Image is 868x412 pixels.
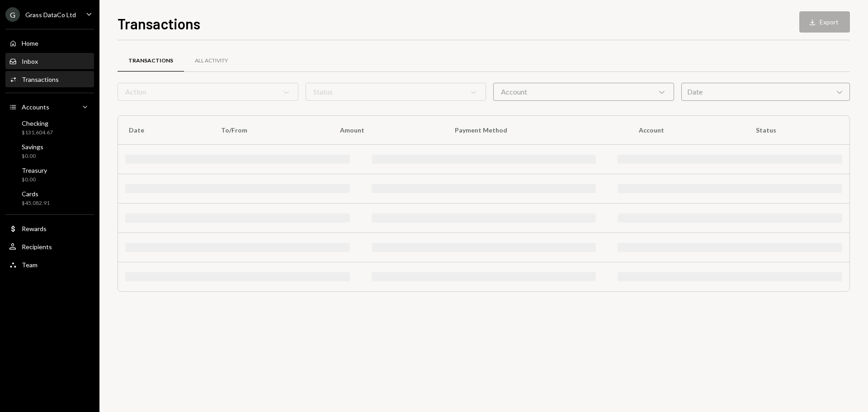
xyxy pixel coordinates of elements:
[22,190,50,198] div: Cards
[128,57,173,65] div: Transactions
[118,116,210,145] th: Date
[5,99,94,115] a: Accounts
[5,164,94,185] a: Treasury$0.00
[5,117,94,138] a: Checking$131,604.67
[184,49,239,72] a: All Activity
[5,238,94,255] a: Recipients
[22,39,38,47] div: Home
[118,49,184,72] a: Transactions
[5,53,94,69] a: Inbox
[22,261,38,269] div: Team
[5,35,94,51] a: Home
[5,256,94,273] a: Team
[22,243,52,251] div: Recipients
[118,14,200,33] h1: Transactions
[22,103,49,111] div: Accounts
[210,116,329,145] th: To/From
[493,83,674,101] div: Account
[22,199,50,207] div: $45,082.91
[22,225,47,232] div: Rewards
[5,71,94,87] a: Transactions
[22,152,43,160] div: $0.00
[195,57,228,65] div: All Activity
[5,187,94,209] a: Cards$45,082.91
[22,129,53,137] div: $131,604.67
[5,7,20,22] div: G
[22,143,43,151] div: Savings
[22,166,47,174] div: Treasury
[745,116,849,145] th: Status
[22,119,53,127] div: Checking
[25,11,76,19] div: Grass DataCo Ltd
[5,140,94,162] a: Savings$0.00
[22,176,47,184] div: $0.00
[681,83,850,101] div: Date
[22,57,38,65] div: Inbox
[628,116,745,145] th: Account
[329,116,444,145] th: Amount
[5,220,94,237] a: Rewards
[22,76,59,83] div: Transactions
[444,116,628,145] th: Payment Method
